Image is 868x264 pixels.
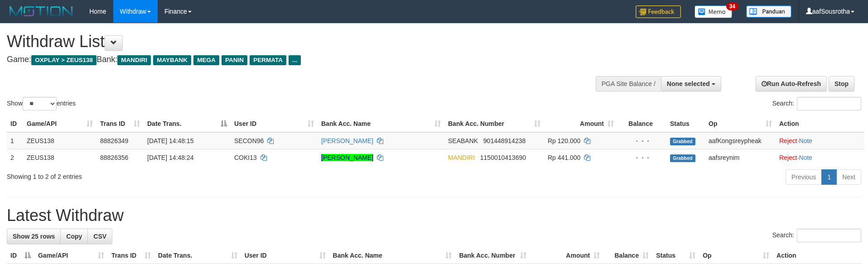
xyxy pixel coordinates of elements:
a: Stop [829,76,854,91]
th: User ID: activate to sort column ascending [231,115,318,132]
th: User ID: activate to sort column ascending [241,247,329,264]
a: Note [799,137,813,144]
span: Rp 441.000 [548,154,580,161]
div: - - - [621,153,663,162]
a: [PERSON_NAME] [321,137,373,144]
span: Copy 901448914238 to clipboard [483,137,526,144]
span: 88826356 [100,154,128,161]
span: Copy 1150010413690 to clipboard [480,154,526,161]
img: MOTION_logo.png [7,5,76,18]
th: Status [666,115,705,132]
td: ZEUS138 [23,149,96,166]
span: MANDIRI [117,55,151,65]
th: Amount: activate to sort column ascending [530,247,603,264]
span: ... [289,55,301,65]
input: Search: [797,97,861,110]
span: CSV [93,233,106,240]
input: Search: [797,229,861,242]
td: aafKongsreypheak [705,132,776,149]
a: [PERSON_NAME] [321,154,373,161]
td: ZEUS138 [23,132,96,149]
span: 88826349 [100,137,128,144]
td: · [776,149,864,166]
div: PGA Site Balance / [596,76,661,91]
span: Rp 120.000 [548,137,580,144]
a: Run Auto-Refresh [756,76,827,91]
span: Copy [66,233,82,240]
span: Grabbed [670,138,695,145]
img: Feedback.jpg [636,5,681,18]
a: Show 25 rows [7,229,61,244]
span: [DATE] 14:48:24 [147,154,193,161]
th: Game/API: activate to sort column ascending [34,247,108,264]
th: Balance [617,115,666,132]
h4: Game: Bank: [7,55,569,64]
a: CSV [87,229,112,244]
label: Show entries [7,97,76,110]
span: None selected [667,80,710,87]
select: Showentries [23,97,57,110]
th: Balance: activate to sort column ascending [603,247,652,264]
span: OXPLAY > ZEUS138 [31,55,96,65]
th: Date Trans.: activate to sort column descending [144,115,231,132]
th: ID [7,115,23,132]
span: MANDIRI [448,154,475,161]
span: Grabbed [670,154,695,162]
div: Showing 1 to 2 of 2 entries [7,168,355,181]
a: Note [799,154,813,161]
td: aafsreynim [705,149,776,166]
a: 1 [821,169,837,185]
th: Amount: activate to sort column ascending [544,115,617,132]
span: PANIN [222,55,247,65]
span: [DATE] 14:48:15 [147,137,193,144]
th: Action [776,115,864,132]
td: 1 [7,132,23,149]
button: None selected [661,76,721,91]
th: Op: activate to sort column ascending [705,115,776,132]
th: Trans ID: activate to sort column ascending [108,247,154,264]
span: Show 25 rows [13,233,55,240]
span: COKI13 [234,154,257,161]
th: Bank Acc. Name: activate to sort column ascending [318,115,444,132]
span: MEGA [193,55,219,65]
th: Bank Acc. Name: activate to sort column ascending [329,247,456,264]
span: PERMATA [250,55,286,65]
th: Bank Acc. Number: activate to sort column ascending [455,247,530,264]
th: Bank Acc. Number: activate to sort column ascending [444,115,544,132]
a: Copy [60,229,88,244]
a: Previous [786,169,822,185]
th: Status: activate to sort column ascending [652,247,699,264]
a: Next [836,169,861,185]
span: SECON96 [234,137,264,144]
img: Button%20Memo.svg [694,5,733,18]
span: MAYBANK [153,55,191,65]
span: 34 [726,2,738,10]
th: Trans ID: activate to sort column ascending [96,115,144,132]
img: panduan.png [746,5,791,18]
th: Op: activate to sort column ascending [699,247,773,264]
div: - - - [621,136,663,145]
label: Search: [772,229,861,242]
th: Game/API: activate to sort column ascending [23,115,96,132]
span: SEABANK [448,137,478,144]
td: · [776,132,864,149]
td: 2 [7,149,23,166]
th: Date Trans.: activate to sort column ascending [154,247,241,264]
th: ID: activate to sort column descending [7,247,34,264]
a: Reject [779,137,797,144]
h1: Withdraw List [7,33,569,51]
h1: Latest Withdraw [7,206,861,225]
th: Action [773,247,861,264]
label: Search: [772,97,861,110]
a: Reject [779,154,797,161]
